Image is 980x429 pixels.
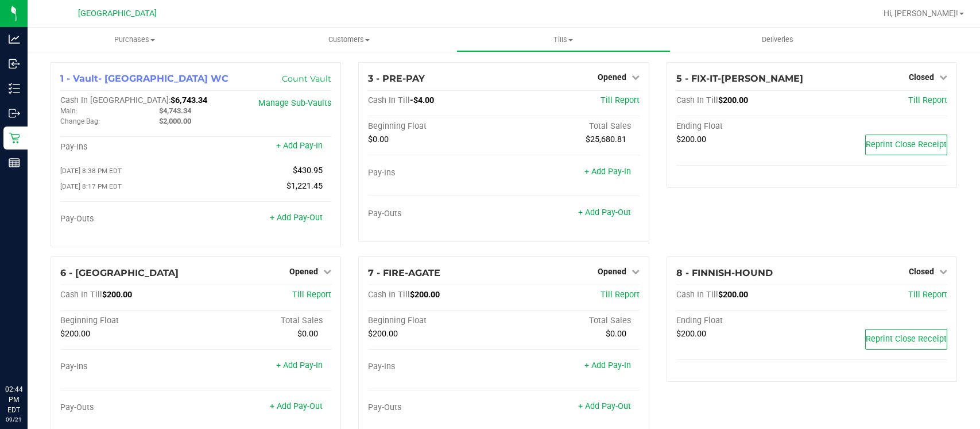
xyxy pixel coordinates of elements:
[410,95,434,105] span: -$4.00
[196,316,331,326] div: Total Sales
[9,132,20,144] inline-svg: Retail
[586,135,626,144] span: $25,680.81
[368,403,503,413] div: Pay-Outs
[270,213,323,223] a: + Add Pay-Out
[598,267,626,276] span: Opened
[60,117,100,125] span: Change Bag:
[28,35,242,45] span: Purchases
[676,316,812,326] div: Ending Float
[718,95,748,105] span: $200.00
[606,329,626,339] span: $0.00
[293,166,323,175] span: $430.95
[909,72,934,82] span: Closed
[9,83,20,94] inline-svg: Inventory
[676,135,706,144] span: $200.00
[368,73,425,84] span: 3 - PRE-PAY
[282,74,331,84] a: Count Vault
[60,167,122,175] span: [DATE] 8:38 PM EDT
[159,106,191,115] span: $4,743.34
[258,98,331,108] a: Manage Sub-Vaults
[601,290,640,300] a: Till Report
[9,157,20,168] inline-svg: Reports
[368,168,503,178] div: Pay-Ins
[866,140,947,150] span: Reprint Close Receipt
[410,290,440,300] span: $200.00
[578,208,631,217] a: + Add Pay-Out
[865,329,947,350] button: Reprint Close Receipt
[676,73,803,84] span: 5 - FIX-IT-[PERSON_NAME]
[60,182,122,190] span: [DATE] 8:17 PM EDT
[368,135,389,144] span: $0.00
[270,401,323,411] a: + Add Pay-Out
[908,290,947,300] a: Till Report
[60,329,90,339] span: $200.00
[297,329,318,339] span: $0.00
[171,95,207,105] span: $6,743.34
[601,95,640,105] a: Till Report
[746,35,809,45] span: Deliveries
[908,95,947,105] a: Till Report
[368,362,503,372] div: Pay-Ins
[60,142,196,152] div: Pay-Ins
[866,334,947,344] span: Reprint Close Receipt
[368,290,410,300] span: Cash In Till
[676,290,718,300] span: Cash In Till
[584,361,631,370] a: + Add Pay-In
[159,117,191,125] span: $2,000.00
[598,72,626,82] span: Opened
[34,335,48,349] iframe: Resource center unread badge
[242,28,456,52] a: Customers
[9,33,20,45] inline-svg: Analytics
[276,361,323,370] a: + Add Pay-In
[60,73,228,84] span: 1 - Vault- [GEOGRAPHIC_DATA] WC
[292,290,331,300] a: Till Report
[368,329,398,339] span: $200.00
[676,267,773,278] span: 8 - FINNISH-HOUND
[457,35,670,45] span: Tills
[503,121,639,132] div: Total Sales
[909,267,934,276] span: Closed
[60,403,196,413] div: Pay-Outs
[78,9,157,18] span: [GEOGRAPHIC_DATA]
[5,415,22,424] p: 09/21
[242,35,455,45] span: Customers
[368,316,503,326] div: Beginning Float
[9,108,20,119] inline-svg: Outbound
[276,141,323,151] a: + Add Pay-In
[11,337,46,371] iframe: Resource center
[368,209,503,219] div: Pay-Outs
[60,107,78,115] span: Main:
[718,290,748,300] span: $200.00
[60,267,179,278] span: 6 - [GEOGRAPHIC_DATA]
[60,316,196,326] div: Beginning Float
[5,384,22,415] p: 02:44 PM EDT
[456,28,671,52] a: Tills
[289,267,318,276] span: Opened
[671,28,885,52] a: Deliveries
[60,95,171,105] span: Cash In [GEOGRAPHIC_DATA]:
[368,121,503,132] div: Beginning Float
[676,329,706,339] span: $200.00
[60,362,196,372] div: Pay-Ins
[578,401,631,411] a: + Add Pay-Out
[60,214,196,224] div: Pay-Outs
[503,316,639,326] div: Total Sales
[286,181,323,191] span: $1,221.45
[60,290,102,300] span: Cash In Till
[676,121,812,132] div: Ending Float
[884,9,958,18] span: Hi, [PERSON_NAME]!
[865,135,947,155] button: Reprint Close Receipt
[584,167,631,177] a: + Add Pay-In
[102,290,132,300] span: $200.00
[28,28,242,52] a: Purchases
[368,267,440,278] span: 7 - FIRE-AGATE
[9,58,20,70] inline-svg: Inbound
[368,95,410,105] span: Cash In Till
[676,95,718,105] span: Cash In Till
